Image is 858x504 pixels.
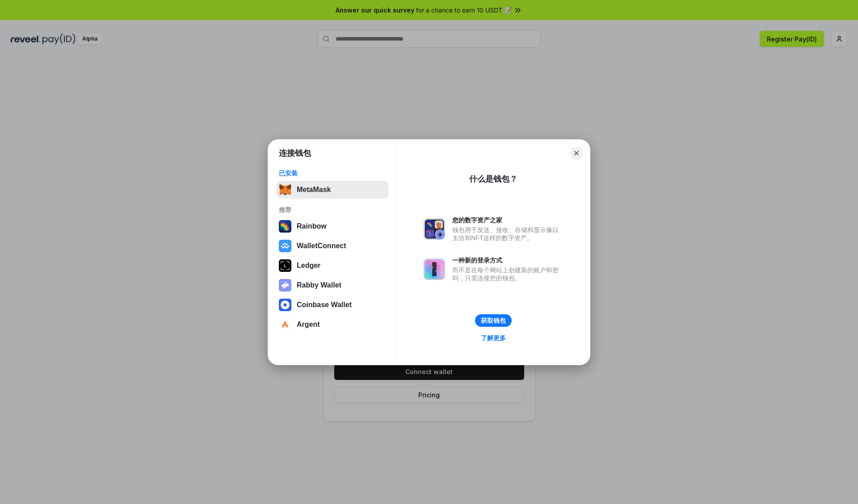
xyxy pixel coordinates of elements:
[570,147,583,159] button: Close
[276,237,388,255] button: WalletConnect
[481,334,506,342] div: 了解更多
[276,217,388,235] button: Rainbow
[279,220,291,233] img: svg+xml,%3Csvg%20width%3D%22120%22%20height%3D%22120%22%20viewBox%3D%220%200%20120%20120%22%20fil...
[297,222,327,230] div: Rainbow
[276,257,388,275] button: Ledger
[279,279,291,292] img: svg+xml,%3Csvg%20xmlns%3D%22http%3A%2F%2Fwww.w3.org%2F2000%2Fsvg%22%20fill%3D%22none%22%20viewBox...
[297,281,341,289] div: Rabby Wallet
[452,226,563,242] div: 钱包用于发送、接收、存储和显示像以太坊和NFT这样的数字资产。
[276,296,388,314] button: Coinbase Wallet
[279,240,291,252] img: svg+xml,%3Csvg%20width%3D%2228%22%20height%3D%2228%22%20viewBox%3D%220%200%2028%2028%22%20fill%3D...
[297,321,320,329] div: Argent
[279,206,386,214] div: 推荐
[279,318,291,331] img: svg+xml,%3Csvg%20width%3D%2228%22%20height%3D%2228%22%20viewBox%3D%220%200%2028%2028%22%20fill%3D...
[469,174,517,184] div: 什么是钱包？
[452,256,563,264] div: 一种新的登录方式
[297,301,352,309] div: Coinbase Wallet
[452,216,563,224] div: 您的数字资产之家
[475,314,512,327] button: 获取钱包
[452,266,563,282] div: 而不是在每个网站上创建新的账户和密码，只需连接您的钱包。
[279,183,291,196] img: svg+xml,%3Csvg%20fill%3D%22none%22%20height%3D%2233%22%20viewBox%3D%220%200%2035%2033%22%20width%...
[424,218,445,240] img: svg+xml,%3Csvg%20xmlns%3D%22http%3A%2F%2Fwww.w3.org%2F2000%2Fsvg%22%20fill%3D%22none%22%20viewBox...
[424,258,445,280] img: svg+xml,%3Csvg%20xmlns%3D%22http%3A%2F%2Fwww.w3.org%2F2000%2Fsvg%22%20fill%3D%22none%22%20viewBox...
[481,317,506,325] div: 获取钱包
[279,299,291,311] img: svg+xml,%3Csvg%20width%3D%2228%22%20height%3D%2228%22%20viewBox%3D%220%200%2028%2028%22%20fill%3D...
[276,181,388,199] button: MetaMask
[297,262,320,270] div: Ledger
[279,148,311,158] h1: 连接钱包
[276,316,388,333] button: Argent
[475,332,511,344] a: 了解更多
[276,276,388,294] button: Rabby Wallet
[297,242,346,250] div: WalletConnect
[279,169,386,177] div: 已安装
[297,186,331,194] div: MetaMask
[279,259,291,272] img: svg+xml,%3Csvg%20xmlns%3D%22http%3A%2F%2Fwww.w3.org%2F2000%2Fsvg%22%20width%3D%2228%22%20height%3...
